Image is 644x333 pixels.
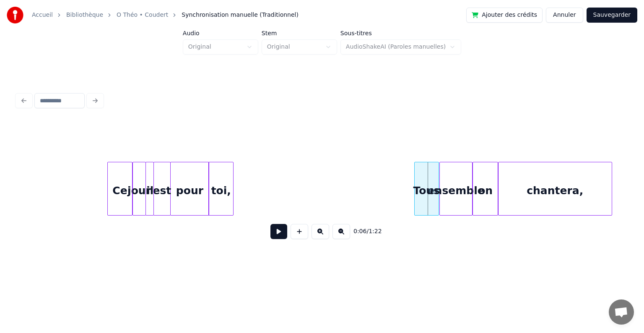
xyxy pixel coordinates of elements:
[466,8,543,23] button: Ajouter des crédits
[262,30,337,36] label: Stem
[609,299,634,325] a: Ouvrir le chat
[340,30,461,36] label: Sous-titres
[546,8,583,23] button: Annuler
[182,11,299,19] span: Synchronisation manuelle (Traditionnel)
[66,11,103,19] a: Bibliothèque
[587,8,637,23] button: Sauvegarder
[117,11,168,19] a: O Théo • Coudert
[369,227,382,236] span: 1:22
[32,11,299,19] nav: breadcrumb
[353,227,374,236] div: /
[183,30,258,36] label: Audio
[353,227,366,236] span: 0:06
[7,7,23,23] img: youka
[32,11,53,19] a: Accueil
